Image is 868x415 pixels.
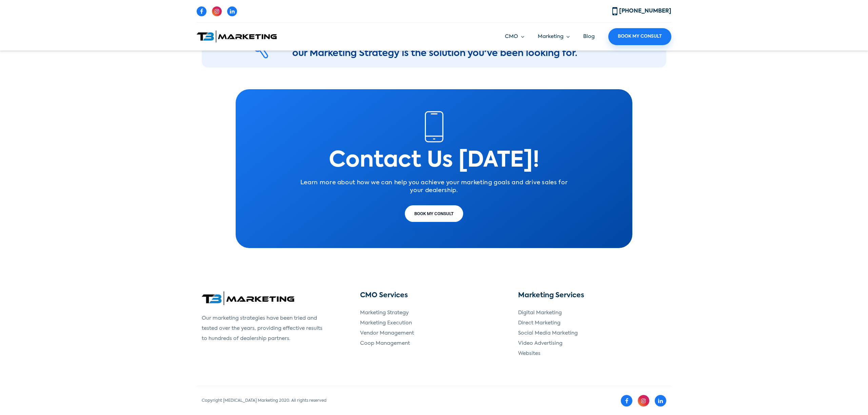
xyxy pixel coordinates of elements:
[518,341,563,346] a: Video Advertising
[295,179,573,194] p: Learn more about how we can help you achieve your marketing goals and drive sales for your dealer...
[505,33,524,41] a: CMO
[197,31,277,42] img: T3 Marketing
[202,398,429,404] div: Copyright [MEDICAL_DATA] Marketing 2020. All rights reserved
[518,351,540,356] a: Websites
[518,291,666,300] h3: Marketing Services
[360,310,409,315] a: Marketing Strategy
[612,8,671,14] a: [PHONE_NUMBER]
[202,291,294,305] img: T3 Marketing
[518,320,560,325] a: Direct Marketing
[360,291,508,300] h3: CMO Services
[202,313,324,344] p: Our marketing strategies have been tried and tested over the years, providing effective results t...
[538,33,570,41] a: Marketing
[518,331,578,336] a: Social Media Marketing
[241,148,627,174] h1: Contact Us [DATE]!
[405,205,463,222] a: Book My Consult
[518,310,562,315] a: Digital Marketing
[608,28,671,45] a: Book My Consult
[360,331,414,336] a: Vendor Management
[583,34,595,39] a: Blog
[360,320,412,325] a: Marketing Execution
[360,341,410,346] a: Coop Management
